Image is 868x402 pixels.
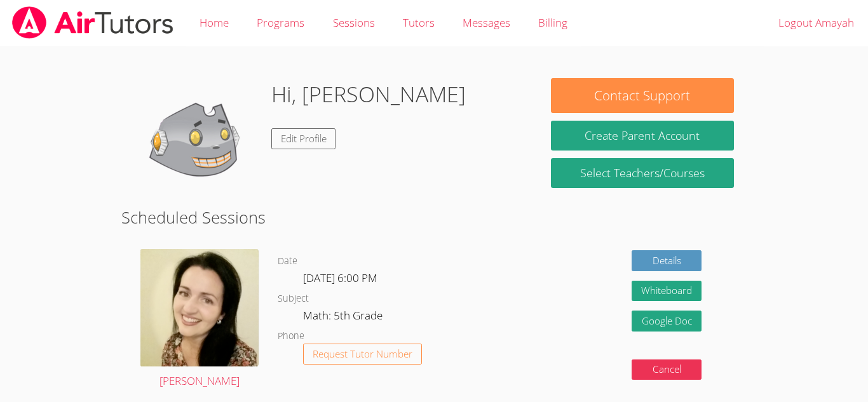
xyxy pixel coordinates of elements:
dd: Math: 5th Grade [303,307,385,328]
h1: Hi, [PERSON_NAME] [271,78,466,111]
dt: Date [278,253,297,269]
dt: Subject [278,291,309,307]
span: Messages [463,15,510,30]
a: Select Teachers/Courses [551,158,734,188]
button: Contact Support [551,78,734,113]
a: [PERSON_NAME] [140,249,259,390]
a: Details [632,250,702,271]
img: Screenshot%202022-07-16%2010.55.09%20PM.png [140,249,259,366]
button: Whiteboard [632,281,702,302]
button: Cancel [632,359,702,380]
a: Edit Profile [271,128,336,149]
span: [DATE] 6:00 PM [303,271,377,285]
button: Create Parent Account [551,121,734,151]
img: airtutors_banner-c4298cdbf04f3fff15de1276eac7730deb9818008684d7c2e4769d2f7ddbe033.png [11,6,175,39]
a: Google Doc [632,311,702,332]
span: Request Tutor Number [313,349,412,359]
img: default.png [134,78,261,205]
h2: Scheduled Sessions [121,205,747,229]
dt: Phone [278,328,304,344]
button: Request Tutor Number [303,344,422,365]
